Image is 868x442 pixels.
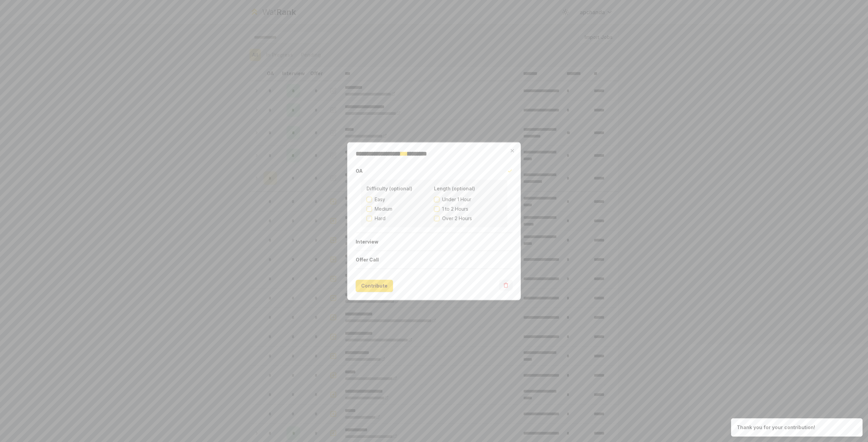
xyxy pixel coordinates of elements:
[434,215,439,221] button: Over 2 Hours
[367,215,372,221] button: Hard
[434,196,439,202] button: Under 1 Hour
[442,205,468,212] span: 1 to 2 Hours
[442,196,471,203] span: Under 1 Hour
[356,279,393,292] button: Contribute
[442,215,472,222] span: Over 2 Hours
[434,206,439,211] button: 1 to 2 Hours
[356,233,513,250] button: Interview
[375,196,385,203] span: Easy
[356,251,513,268] button: Offer Call
[367,206,372,211] button: Medium
[356,162,513,180] button: OA
[375,205,392,212] span: Medium
[434,185,475,191] label: Length (optional)
[367,185,412,191] label: Difficulty (optional)
[367,196,372,202] button: Easy
[375,215,386,222] span: Hard
[356,180,513,232] div: OA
